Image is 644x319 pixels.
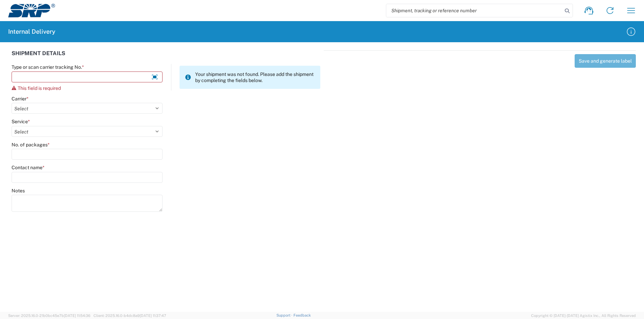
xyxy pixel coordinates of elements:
[195,71,315,83] span: Your shipment was not found. Please add the shipment by completing the fields below.
[12,96,29,102] label: Carrier
[12,188,25,194] label: Notes
[531,313,636,319] span: Copyright © [DATE]-[DATE] Agistix Inc., All Rights Reserved
[94,314,166,318] span: Client: 2025.16.0-b4dc8a9
[8,4,55,17] img: srp
[12,142,50,148] label: No. of packages
[8,314,90,318] span: Server: 2025.16.0-21b0bc45e7b
[12,64,84,70] label: Type or scan carrier tracking No.
[293,313,311,317] a: Feedback
[18,85,61,91] span: This field is required
[12,50,320,64] div: SHIPMENT DETAILS
[12,164,45,171] label: Contact name
[386,4,562,17] input: Shipment, tracking or reference number
[276,313,293,317] a: Support
[12,118,30,125] label: Service
[8,28,55,36] h2: Internal Delivery
[140,314,166,318] span: [DATE] 11:37:47
[64,314,90,318] span: [DATE] 11:54:36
